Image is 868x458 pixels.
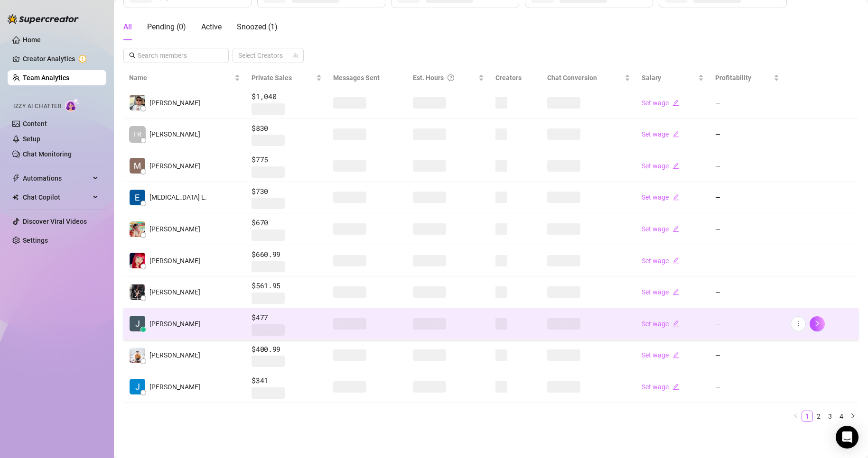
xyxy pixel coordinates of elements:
span: $561.95 [252,280,322,292]
th: Name [123,69,246,87]
span: question-circle [448,73,454,83]
img: Rupert T. [130,379,145,394]
span: search [129,52,136,59]
div: Pending ( 0 ) [147,21,186,33]
span: Snoozed ( 1 ) [237,22,278,31]
a: 2 [813,411,824,421]
td: — [709,340,785,372]
span: edit [672,226,679,232]
img: Chat Copilot [12,194,19,201]
span: [PERSON_NAME] [149,98,200,108]
span: Messages Sent [333,74,380,82]
span: Chat Copilot [23,190,90,205]
span: [PERSON_NAME] [149,224,200,234]
span: [PERSON_NAME] [149,129,200,139]
a: Set wageedit [642,162,679,170]
a: Set wageedit [642,351,679,359]
li: Previous Page [790,411,802,422]
span: $775 [252,154,322,165]
span: Chat Conversion [547,74,597,82]
li: 3 [824,411,836,422]
a: Set wageedit [642,320,679,328]
a: Setup [23,135,40,143]
td: — [709,371,785,403]
span: Profitability [715,74,751,82]
span: [PERSON_NAME] [149,287,200,297]
span: $730 [252,186,322,197]
td: — [709,119,785,151]
span: $400.99 [252,344,322,355]
a: Set wageedit [642,99,679,107]
img: Mary Jane Moren… [130,253,145,268]
td: — [709,213,785,245]
a: Home [23,36,41,44]
a: Set wageedit [642,130,679,138]
span: [MEDICAL_DATA] L. [149,192,207,202]
a: Set wageedit [642,225,679,233]
span: team [293,53,299,58]
td: — [709,308,785,340]
span: Automations [23,171,90,186]
span: [PERSON_NAME] [149,319,200,329]
span: edit [672,289,679,295]
span: edit [672,163,679,169]
img: Rick Gino Tarce… [130,95,145,110]
div: Est. Hours [413,73,476,83]
td: — [709,276,785,308]
a: Set wageedit [642,288,679,296]
a: 3 [825,411,835,421]
span: Izzy AI Chatter [13,102,61,111]
span: $660.99 [252,249,322,260]
a: Team Analytics [23,74,69,82]
span: Salary [642,74,661,82]
a: 4 [836,411,847,421]
th: Creators [490,69,541,87]
div: Open Intercom Messenger [836,426,859,449]
img: Aira Marie [130,221,145,237]
span: edit [672,257,679,264]
li: 4 [836,411,847,422]
li: 1 [802,411,813,422]
span: $1,040 [252,91,322,102]
span: [PERSON_NAME] [149,350,200,360]
span: edit [672,131,679,137]
a: Set wageedit [642,383,679,391]
span: $477 [252,312,322,323]
img: Jayson Roa [130,348,145,363]
span: edit [672,100,679,106]
span: $830 [252,123,322,134]
span: [PERSON_NAME] [149,382,200,392]
span: edit [672,194,679,201]
img: logo-BBDzfeDw.svg [8,14,79,24]
a: Settings [23,237,48,244]
img: Jeffery Bamba [130,316,145,331]
img: AI Chatter [65,98,80,112]
span: $670 [252,217,322,229]
a: Discover Viral Videos [23,218,87,225]
span: right [850,413,856,419]
a: Set wageedit [642,193,679,201]
span: edit [672,320,679,327]
td: — [709,87,785,119]
td: — [709,182,785,214]
img: Exon Locsin [130,190,145,205]
span: Name [129,73,233,83]
button: left [790,411,802,422]
span: more [795,320,802,327]
td: — [709,245,785,277]
span: right [814,320,821,327]
span: left [793,413,799,419]
span: Private Sales [252,74,292,82]
input: Search members [138,50,215,61]
td: — [709,150,785,182]
span: edit [672,352,679,358]
span: [PERSON_NAME] [149,161,200,171]
span: Active [201,22,222,31]
div: All [123,21,132,33]
span: $341 [252,375,322,386]
span: thunderbolt [12,174,20,182]
button: right [847,411,859,422]
li: Next Page [847,411,859,422]
span: [PERSON_NAME] [149,256,200,266]
a: Set wageedit [642,257,679,265]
